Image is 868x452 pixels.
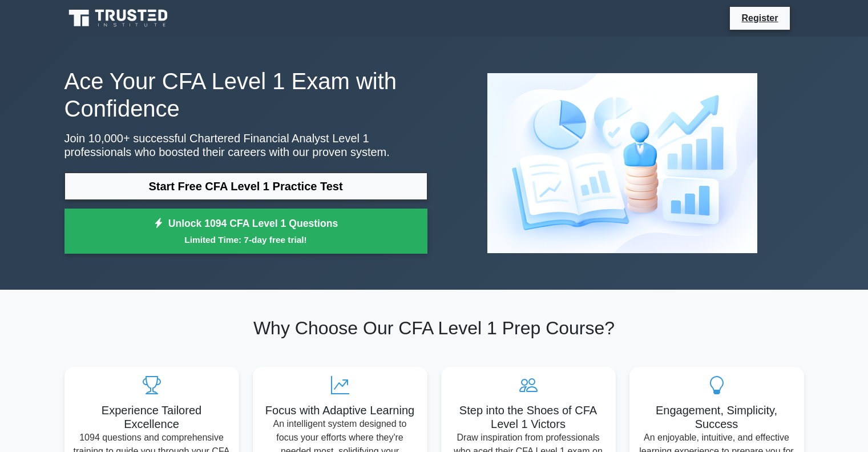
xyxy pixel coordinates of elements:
[64,173,427,200] a: Start Free CFA Level 1 Practice Test
[64,317,804,339] h2: Why Choose Our CFA Level 1 Prep Course?
[64,131,427,159] p: Join 10,000+ successful Chartered Financial Analyst Level 1 professionals who boosted their caree...
[79,233,413,246] small: Limited Time: 7-day free trial!
[639,403,795,431] h5: Engagement, Simplicity, Success
[64,67,427,122] h1: Ace Your CFA Level 1 Exam with Confidence
[74,403,230,431] h5: Experience Tailored Excellence
[450,403,607,431] h5: Step into the Shoes of CFA Level 1 Victors
[64,209,427,254] a: Unlock 1094 CFA Level 1 QuestionsLimited Time: 7-day free trial!
[262,403,418,417] h5: Focus with Adaptive Learning
[734,11,785,25] a: Register
[478,64,766,262] img: Chartered Financial Analyst Level 1 Preview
